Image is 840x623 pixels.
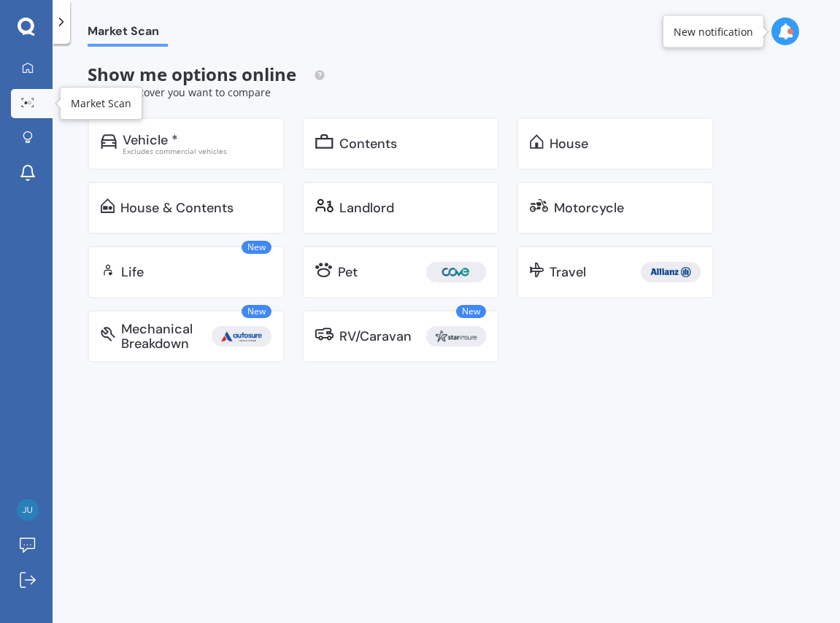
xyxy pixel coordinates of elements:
[339,201,394,215] div: Landlord
[302,246,499,298] a: Pet
[101,198,115,213] img: home-and-contents.b802091223b8502ef2dd.svg
[101,263,115,277] img: life.f720d6a2d7cdcd3ad642.svg
[123,147,271,155] div: Excludes commercial vehicles
[674,24,753,39] div: New notification
[530,198,548,213] img: motorbike.c49f395e5a6966510904.svg
[339,329,412,344] div: RV/Caravan
[71,96,131,111] div: Market Scan
[121,265,144,279] div: Life
[644,262,698,282] img: Allianz.webp
[550,136,588,151] div: House
[530,134,544,149] img: home.91c183c226a05b4dc763.svg
[550,265,586,279] div: Travel
[88,85,271,99] span: Select the cover you want to compare
[101,327,115,341] img: mbi.6615ef239df2212c2848.svg
[315,134,334,149] img: content.01f40a52572271636b6f.svg
[315,327,334,341] img: rv.0245371a01b30db230af.svg
[242,305,271,318] span: New
[88,62,325,86] span: Show me options online
[101,134,117,149] img: car.f15378c7a67c060ca3f3.svg
[429,326,483,347] img: Star.webp
[215,326,269,347] img: Autosure.webp
[88,24,168,44] span: Market Scan
[242,241,271,254] span: New
[338,265,358,279] div: Pet
[17,499,39,521] img: b098fd21a97e2103b915261ee479d459
[120,201,234,215] div: House & Contents
[315,263,332,277] img: pet.71f96884985775575a0d.svg
[121,322,212,351] div: Mechanical Breakdown
[315,198,334,213] img: landlord.470ea2398dcb263567d0.svg
[456,305,486,318] span: New
[554,201,624,215] div: Motorcycle
[123,133,178,147] div: Vehicle *
[339,136,397,151] div: Contents
[530,263,544,277] img: travel.bdda8d6aa9c3f12c5fe2.svg
[429,262,483,282] img: Cove.webp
